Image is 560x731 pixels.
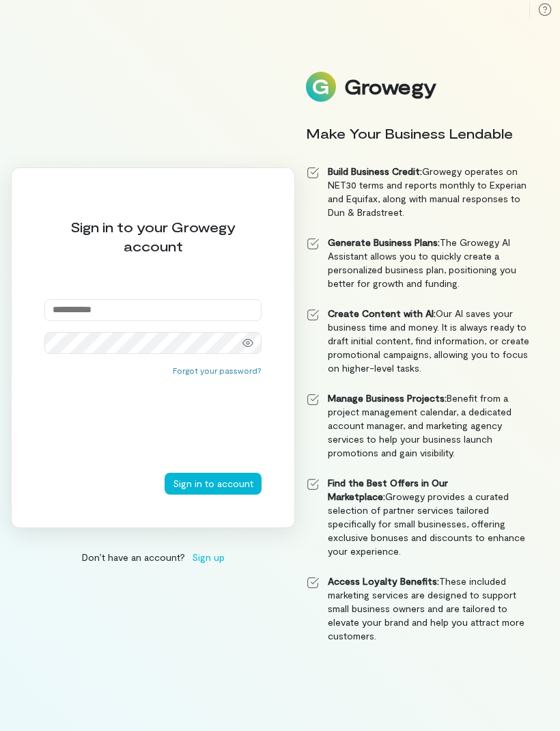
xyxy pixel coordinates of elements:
li: These included marketing services are designed to support small business owners and are tailored ... [306,575,538,643]
img: Logo [306,72,336,102]
li: Growegy operates on NET30 terms and reports monthly to Experian and Equifax, along with manual re... [306,165,538,219]
strong: Create Content with AI: [328,307,436,319]
div: Growegy [344,75,436,98]
li: Benefit from a project management calendar, a dedicated account manager, and marketing agency ser... [306,391,538,460]
button: Sign in to account [165,473,262,495]
li: The Growegy AI Assistant allows you to quickly create a personalized business plan, positioning y... [306,236,538,290]
strong: Build Business Credit: [328,165,422,177]
div: Don’t have an account? [11,550,295,564]
button: Forgot your password? [173,365,262,376]
strong: Access Loyalty Benefits: [328,575,439,587]
strong: Find the Best Offers in Our Marketplace: [328,477,448,502]
li: Our AI saves your business time and money. It is always ready to draft initial content, find info... [306,307,538,375]
strong: Manage Business Projects: [328,392,447,404]
div: Sign in to your Growegy account [44,217,262,256]
span: Sign up [192,550,225,564]
strong: Generate Business Plans: [328,236,440,248]
li: Growegy provides a curated selection of partner services tailored specifically for small business... [306,476,538,558]
div: Make Your Business Lendable [306,124,538,143]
